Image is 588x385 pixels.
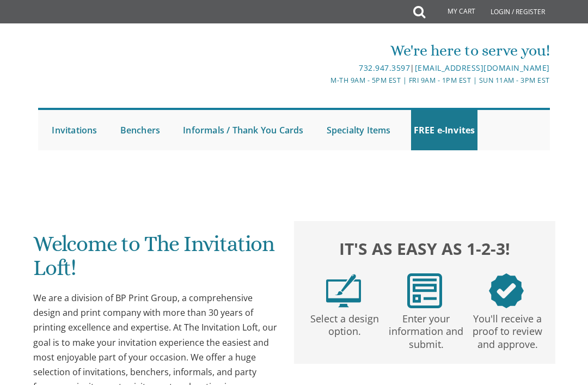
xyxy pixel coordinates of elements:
a: Invitations [49,110,100,150]
p: Enter your information and submit. [388,308,465,351]
h2: It's as easy as 1-2-3! [303,237,547,260]
a: Specialty Items [324,110,394,150]
img: step2.png [407,273,442,308]
h1: Welcome to The Invitation Loft! [33,232,278,288]
img: step3.png [489,273,524,308]
p: You'll receive a proof to review and approve. [469,308,546,351]
a: FREE e-Invites [411,110,478,150]
a: My Cart [424,1,483,23]
div: M-Th 9am - 5pm EST | Fri 9am - 1pm EST | Sun 11am - 3pm EST [209,75,549,86]
img: step1.png [326,273,361,308]
div: | [209,62,549,75]
a: Benchers [118,110,163,150]
a: 732.947.3597 [359,63,410,73]
p: Select a design option. [306,308,383,338]
a: Informals / Thank You Cards [180,110,306,150]
div: We're here to serve you! [209,40,549,62]
a: [EMAIL_ADDRESS][DOMAIN_NAME] [415,63,550,73]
